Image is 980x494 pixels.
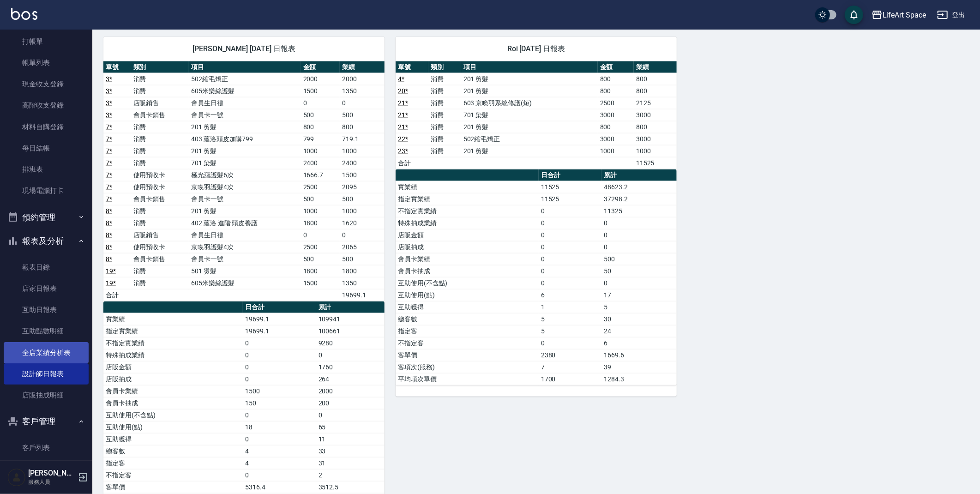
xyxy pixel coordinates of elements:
span: [PERSON_NAME] [DATE] 日報表 [114,44,373,54]
button: 報表及分析 [4,229,89,253]
td: 店販金額 [103,361,243,373]
td: 2500 [598,97,634,109]
td: 5316.4 [243,481,316,493]
img: Person [7,468,26,487]
table: a dense table [103,61,385,301]
button: 登出 [933,6,969,24]
td: 0 [539,265,602,277]
td: 1000 [598,145,634,157]
td: 消費 [428,121,461,133]
p: 服務人員 [28,478,75,486]
td: 1284.3 [601,373,677,385]
td: 會員卡銷售 [131,193,189,205]
td: 0 [539,253,602,265]
td: 特殊抽成業績 [103,349,243,361]
td: 800 [598,73,634,85]
td: 會員卡抽成 [103,397,243,409]
td: 201 剪髮 [461,121,598,133]
td: 4 [243,445,316,457]
td: 互助使用(不含點) [396,277,539,289]
td: 店販抽成 [396,241,539,253]
th: 累計 [601,169,677,181]
td: 指定實業績 [396,193,539,205]
td: 會員卡銷售 [131,253,189,265]
td: 會員卡一號 [189,109,301,121]
td: 5 [539,313,602,325]
td: 互助獲得 [396,301,539,313]
a: 帳單列表 [4,52,89,73]
td: 701 染髮 [189,157,301,169]
a: 排班表 [4,159,89,180]
th: 累計 [316,301,385,313]
td: 6 [539,289,602,301]
td: 109941 [316,313,385,325]
h5: [PERSON_NAME] [28,469,75,478]
td: 1760 [316,361,385,373]
td: 總客數 [396,313,539,325]
button: 預約管理 [4,205,89,229]
td: 0 [601,277,677,289]
td: 1800 [340,265,385,277]
td: 消費 [131,265,189,277]
th: 業績 [340,61,385,73]
th: 單號 [396,61,428,73]
td: 800 [634,85,677,97]
button: LifeArt Space [868,6,930,24]
td: 1350 [340,277,385,289]
td: 502縮毛矯正 [189,73,301,85]
td: 1000 [301,145,340,157]
td: 0 [539,205,602,217]
td: 互助使用(點) [396,289,539,301]
td: 800 [598,85,634,97]
td: 0 [243,373,316,385]
td: 極光蘊護髮6次 [189,169,301,181]
td: 0 [243,361,316,373]
td: 2500 [301,241,340,253]
td: 11525 [634,157,677,169]
a: 每日結帳 [4,138,89,159]
td: 京喚羽護髮4次 [189,241,301,253]
td: 會員卡抽成 [396,265,539,277]
td: 1700 [539,373,602,385]
td: 2095 [340,181,385,193]
a: 設計師日報表 [4,363,89,385]
td: 5 [601,301,677,313]
a: 互助日報表 [4,299,89,320]
td: 3000 [598,109,634,121]
td: 平均項次單價 [396,373,539,385]
td: 800 [634,121,677,133]
td: 500 [601,253,677,265]
td: 201 剪髮 [189,145,301,157]
td: 0 [301,97,340,109]
td: 會員卡一號 [189,193,301,205]
td: 1666.7 [301,169,340,181]
td: 消費 [131,217,189,229]
td: 使用預收卡 [131,169,189,181]
td: 0 [243,433,316,445]
td: 800 [340,121,385,133]
a: 材料自購登錄 [4,116,89,138]
td: 500 [340,253,385,265]
a: 店販抽成明細 [4,385,89,406]
td: 1500 [301,277,340,289]
td: 1500 [340,169,385,181]
td: 店販金額 [396,229,539,241]
td: 會員生日禮 [189,97,301,109]
td: 719.1 [340,133,385,145]
td: 會員卡銷售 [131,109,189,121]
a: 店家日報表 [4,278,89,299]
td: 37298.2 [601,193,677,205]
th: 業績 [634,61,677,73]
td: 6 [601,337,677,349]
th: 日合計 [243,301,316,313]
td: 0 [539,277,602,289]
td: 502縮毛矯正 [461,133,598,145]
td: 33 [316,445,385,457]
td: 1000 [634,145,677,157]
td: 消費 [428,109,461,121]
td: 消費 [131,85,189,97]
td: 0 [243,409,316,421]
td: 不指定客 [103,469,243,481]
td: 501 燙髮 [189,265,301,277]
td: 0 [243,469,316,481]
